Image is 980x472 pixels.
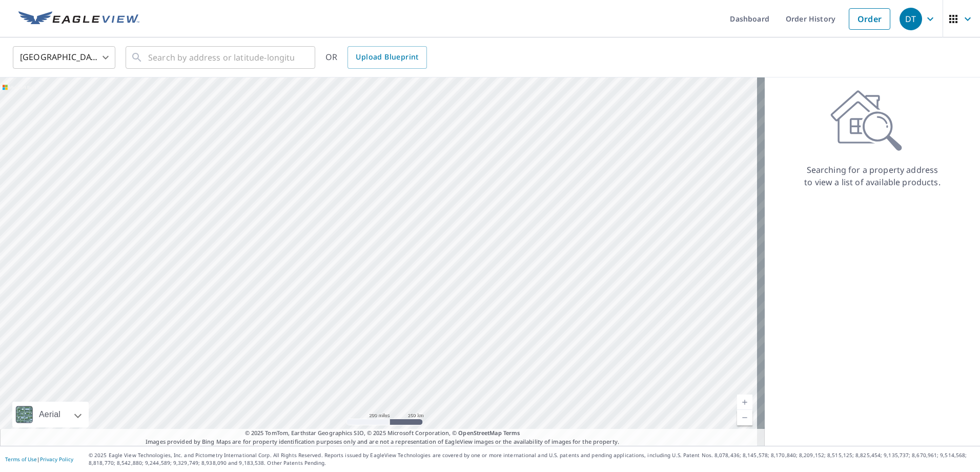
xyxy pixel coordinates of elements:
a: Current Level 5, Zoom In [737,395,752,410]
div: DT [900,8,922,30]
a: Terms of Use [5,456,37,463]
input: Search by address or latitude-longitude [148,43,294,72]
div: Aerial [12,402,89,427]
p: Searching for a property address to view a list of available products. [804,164,941,188]
div: [GEOGRAPHIC_DATA] [13,43,115,72]
a: Current Level 5, Zoom Out [737,410,752,425]
a: Privacy Policy [40,456,73,463]
span: Upload Blueprint [356,51,418,64]
div: OR [325,46,427,69]
p: | [5,456,73,462]
a: Order [849,8,890,30]
a: OpenStreetMap [458,429,501,437]
p: © 2025 Eagle View Technologies, Inc. and Pictometry International Corp. All Rights Reserved. Repo... [89,451,975,467]
span: © 2025 TomTom, Earthstar Geographics SIO, © 2025 Microsoft Corporation, © [245,429,520,438]
img: EV Logo [18,11,139,27]
a: Upload Blueprint [348,46,426,69]
div: Aerial [36,402,64,427]
a: Terms [503,429,520,437]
